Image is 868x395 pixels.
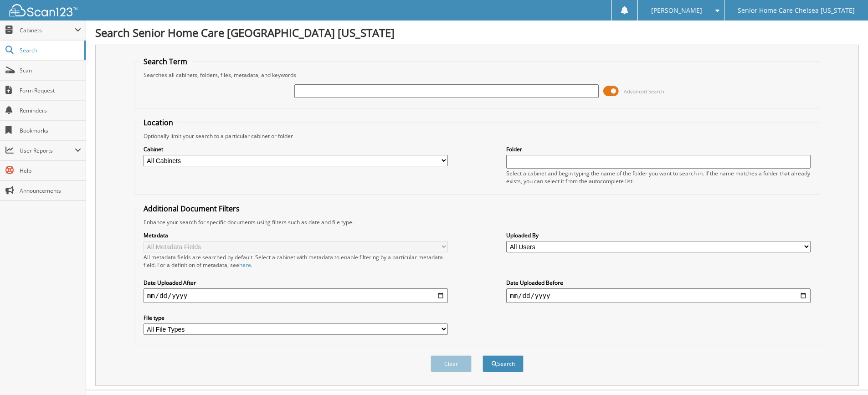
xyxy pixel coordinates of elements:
[20,167,81,174] span: Help
[20,46,80,54] span: Search
[144,314,448,322] label: File type
[822,351,868,395] iframe: Chat Widget
[738,8,855,13] span: Senior Home Care Chelsea [US_STATE]
[144,145,448,153] label: Cabinet
[624,88,664,95] span: Advanced Search
[20,67,81,74] span: Scan
[144,279,448,287] label: Date Uploaded After
[139,71,815,79] div: Searches all cabinets, folders, files, metadata, and keywords
[20,147,75,154] span: User Reports
[95,25,859,40] h1: Search Senior Home Care [GEOGRAPHIC_DATA] [US_STATE]
[139,56,192,67] legend: Search Term
[506,231,811,239] label: Uploaded By
[20,26,75,34] span: Cabinets
[20,87,81,94] span: Form Request
[20,187,81,195] span: Announcements
[506,169,811,185] div: Select a cabinet and begin typing the name of the folder you want to search in. If the name match...
[431,355,472,372] button: Clear
[9,4,77,16] img: scan123-logo-white.svg
[20,107,81,114] span: Reminders
[651,8,702,13] span: [PERSON_NAME]
[506,288,811,303] input: end
[139,132,815,140] div: Optionally limit your search to a particular cabinet or folder
[139,218,815,226] div: Enhance your search for specific documents using filters such as date and file type.
[139,204,244,214] legend: Additional Document Filters
[483,355,524,372] button: Search
[144,231,448,239] label: Metadata
[144,288,448,303] input: start
[239,261,251,269] a: here
[506,279,811,287] label: Date Uploaded Before
[139,118,178,128] legend: Location
[20,127,81,134] span: Bookmarks
[506,145,811,153] label: Folder
[144,253,448,269] div: All metadata fields are searched by default. Select a cabinet with metadata to enable filtering b...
